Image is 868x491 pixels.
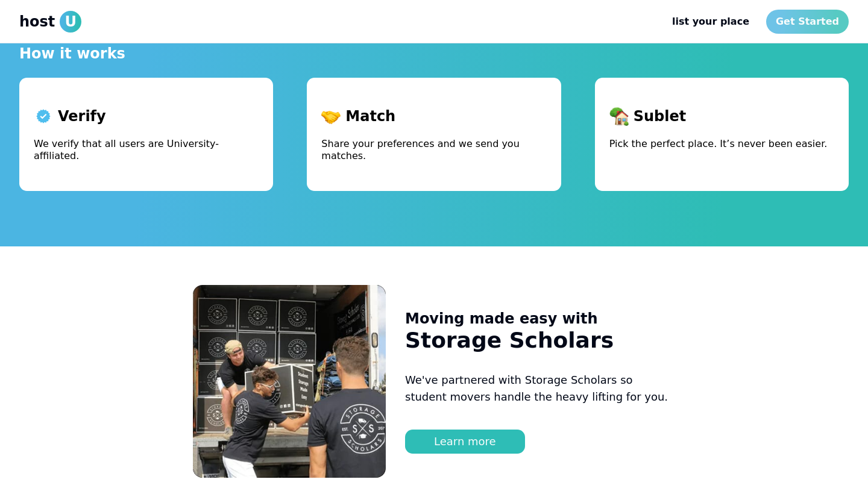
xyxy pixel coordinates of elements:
[19,12,55,31] span: host
[405,430,525,454] a: Learn more
[19,44,849,63] p: How it works
[405,328,614,352] p: Storage Scholars
[193,285,386,478] img: Storage Scholars Integration
[321,107,341,126] img: match icon
[609,107,834,126] p: Sublet
[321,107,546,126] p: Match
[662,10,849,34] nav: Main
[34,138,259,162] p: We verify that all users are University-affiliated.
[34,107,259,126] p: Verify
[405,372,675,405] p: We've partnered with Storage Scholars so student movers handle the heavy lifting for you.
[609,138,834,150] p: Pick the perfect place. It’s never been easier.
[766,10,849,34] a: Get Started
[321,138,546,162] p: Share your preferences and we send you matches.
[609,107,629,126] img: sublet icon
[405,309,598,328] p: Moving made easy with
[19,11,81,33] a: hostU
[60,11,81,33] span: U
[662,10,759,34] a: list your place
